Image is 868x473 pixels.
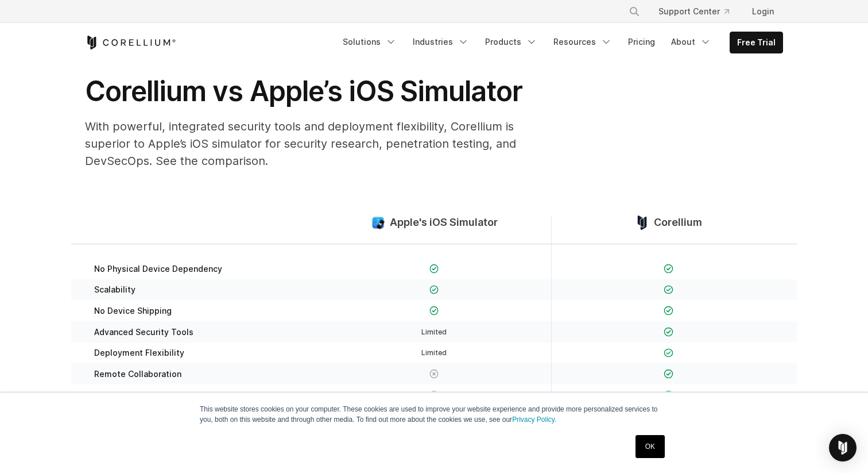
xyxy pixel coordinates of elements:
[512,416,556,424] a: Privacy Policy.
[371,216,385,230] img: compare_ios-simulator--large
[664,348,673,358] img: Checkmark
[478,32,544,52] a: Products
[649,1,738,22] a: Support Center
[547,32,619,52] a: Resources
[94,284,135,295] span: Scalability
[336,32,404,52] a: Solutions
[664,285,673,295] img: Checkmark
[94,306,172,316] span: No Device Shipping
[621,32,662,52] a: Pricing
[429,390,439,400] img: X
[654,216,702,229] span: Corellium
[664,369,673,379] img: Checkmark
[85,74,544,109] h1: Corellium vs Apple’s iOS Simulator
[429,306,439,316] img: Checkmark
[664,264,673,274] img: Checkmark
[664,390,673,400] img: Checkmark
[421,348,447,357] span: Limited
[829,434,857,462] div: Open Intercom Messenger
[730,32,782,53] a: Free Trial
[94,327,193,337] span: Advanced Security Tools
[406,32,476,52] a: Industries
[94,390,181,401] span: Graphics Acceleration
[94,369,181,379] span: Remote Collaboration
[85,118,544,170] p: With powerful, integrated security tools and deployment flexibility, Corellium is superior to App...
[94,348,184,358] span: Deployment Flexibility
[624,1,645,22] button: Search
[94,264,222,274] span: No Physical Device Dependency
[664,32,718,52] a: About
[429,285,439,295] img: Checkmark
[390,216,498,229] span: Apple's iOS Simulator
[429,264,439,274] img: Checkmark
[200,404,668,425] p: This website stores cookies on your computer. These cookies are used to improve your website expe...
[85,36,176,49] a: Corellium Home
[615,1,783,22] div: Navigation Menu
[421,328,447,336] span: Limited
[429,369,439,379] img: X
[336,32,783,53] div: Navigation Menu
[664,327,673,337] img: Checkmark
[743,1,783,22] a: Login
[664,306,673,316] img: Checkmark
[635,435,665,458] a: OK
